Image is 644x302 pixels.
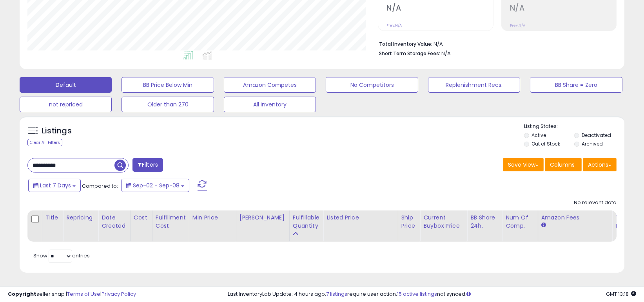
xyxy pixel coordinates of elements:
[224,97,316,112] button: All Inventory
[122,97,214,112] button: Older than 270
[326,290,347,298] a: 7 listings
[423,214,464,230] div: Current Buybox Price
[441,50,451,57] span: N/A
[27,139,62,146] div: Clear All Filters
[532,140,560,147] label: Out of Stock
[397,290,437,298] a: 15 active listings
[379,39,611,48] li: N/A
[541,214,609,222] div: Amazon Fees
[293,214,320,230] div: Fulfillable Quantity
[192,214,233,222] div: Min Price
[28,179,81,192] button: Last 7 Days
[541,222,546,229] small: Amazon Fees.
[82,182,118,190] span: Compared to:
[582,132,611,138] label: Deactivated
[466,291,471,297] i: Click here to read more about un-synced listings.
[606,290,636,298] span: 2025-09-16 13:18 GMT
[20,97,112,112] button: not repriced
[239,214,286,222] div: [PERSON_NAME]
[582,140,603,147] label: Archived
[470,214,499,230] div: BB Share 24h.
[133,182,180,189] span: Sep-02 - Sep-08
[40,182,71,189] span: Last 7 Days
[8,290,36,298] strong: Copyright
[66,214,95,222] div: Repricing
[615,214,644,230] div: Total Rev.
[121,179,189,192] button: Sep-02 - Sep-08
[428,77,520,93] button: Replenishment Recs.
[20,77,112,93] button: Default
[524,123,624,130] p: Listing States:
[550,161,575,169] span: Columns
[327,214,394,222] div: Listed Price
[583,158,617,171] button: Actions
[67,290,100,298] a: Terms of Use
[386,4,493,14] h2: N/A
[102,290,136,298] a: Privacy Policy
[42,126,72,137] h5: Listings
[134,214,149,222] div: Cost
[379,50,440,57] b: Short Term Storage Fees:
[506,214,534,230] div: Num of Comp.
[122,77,214,93] button: BB Price Below Min
[33,252,90,259] span: Show: entries
[503,158,544,171] button: Save View
[45,214,60,222] div: Title
[532,132,546,138] label: Active
[156,214,186,230] div: Fulfillment Cost
[545,158,582,171] button: Columns
[8,291,136,298] div: seller snap | |
[379,41,432,47] b: Total Inventory Value:
[574,199,617,207] div: No relevant data
[326,77,418,93] button: No Competitors
[386,23,402,28] small: Prev: N/A
[224,77,316,93] button: Amazon Competes
[530,77,622,93] button: BB Share = Zero
[401,214,417,230] div: Ship Price
[132,158,163,172] button: Filters
[510,23,525,28] small: Prev: N/A
[510,4,616,14] h2: N/A
[228,291,636,298] div: Last InventoryLab Update: 4 hours ago, require user action, not synced.
[102,214,127,230] div: Date Created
